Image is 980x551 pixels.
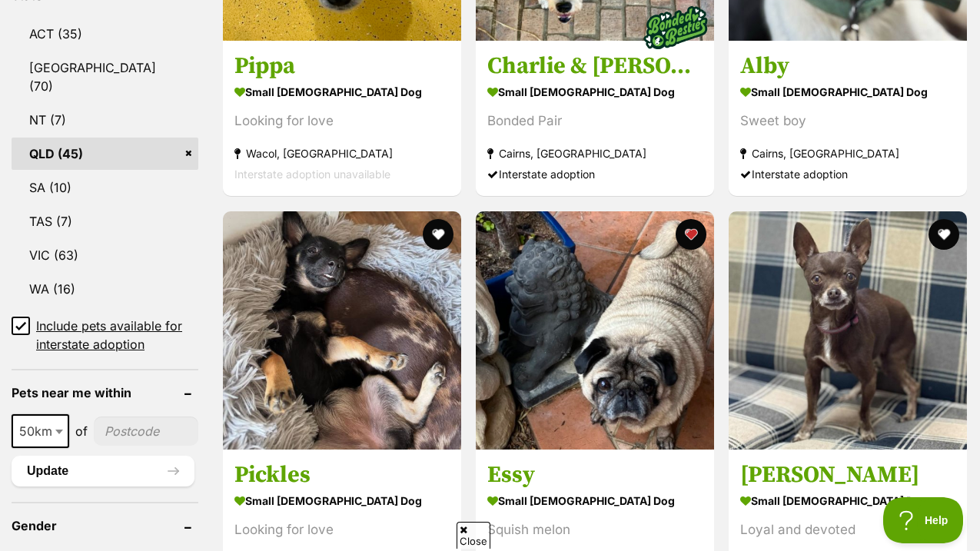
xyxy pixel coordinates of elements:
[94,417,198,446] input: postcode
[740,81,955,104] strong: small [DEMOGRAPHIC_DATA] Dog
[883,497,965,543] iframe: Help Scout Beacon - Open
[740,52,955,81] h3: Alby
[75,422,88,440] span: of
[487,460,703,490] h3: Essy
[740,144,955,164] strong: Cairns, [GEOGRAPHIC_DATA]
[487,490,703,512] strong: small [DEMOGRAPHIC_DATA] Dog
[12,51,198,102] a: [GEOGRAPHIC_DATA] (70)
[12,138,198,170] a: QLD (45)
[740,111,955,132] div: Sweet boy
[234,460,450,490] h3: Pickles
[929,219,959,250] button: favourite
[487,81,703,104] strong: small [DEMOGRAPHIC_DATA] Dog
[487,144,703,164] strong: Cairns, [GEOGRAPHIC_DATA]
[487,52,703,81] h3: Charlie & [PERSON_NAME]
[487,164,703,185] div: Interstate adoption
[234,490,450,512] strong: small [DEMOGRAPHIC_DATA] Dog
[12,273,198,305] a: WA (16)
[476,41,714,197] a: Charlie & [PERSON_NAME] small [DEMOGRAPHIC_DATA] Dog Bonded Pair Cairns, [GEOGRAPHIC_DATA] Inters...
[12,414,69,448] span: 50km
[487,519,703,540] div: Squish melon
[12,519,198,533] header: Gender
[234,111,450,132] div: Looking for love
[740,519,955,540] div: Loyal and devoted
[12,205,198,237] a: TAS (7)
[676,219,706,250] button: favourite
[234,81,450,104] strong: small [DEMOGRAPHIC_DATA] Dog
[12,104,198,136] a: NT (7)
[223,211,461,450] img: Pickles - Fox Terrier Dog
[12,456,194,486] button: Update
[12,317,198,354] a: Include pets available for interstate adoption
[487,111,703,132] div: Bonded Pair
[12,239,198,271] a: VIC (63)
[234,144,450,164] strong: Wacol, [GEOGRAPHIC_DATA]
[234,52,450,81] h3: Pippa
[457,522,490,549] span: Close
[729,41,967,197] a: Alby small [DEMOGRAPHIC_DATA] Dog Sweet boy Cairns, [GEOGRAPHIC_DATA] Interstate adoption
[740,490,955,512] strong: small [DEMOGRAPHIC_DATA] Dog
[12,18,198,50] a: ACT (35)
[12,171,198,204] a: SA (10)
[12,386,198,400] header: Pets near me within
[476,211,714,450] img: Essy - Pug Dog
[740,164,955,185] div: Interstate adoption
[223,41,461,197] a: Pippa small [DEMOGRAPHIC_DATA] Dog Looking for love Wacol, [GEOGRAPHIC_DATA] Interstate adoption ...
[234,519,450,540] div: Looking for love
[729,211,967,450] img: Lucy - Chihuahua Dog
[740,460,955,490] h3: [PERSON_NAME]
[423,219,453,250] button: favourite
[36,317,198,354] span: Include pets available for interstate adoption
[234,168,390,181] span: Interstate adoption unavailable
[13,420,68,442] span: 50km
